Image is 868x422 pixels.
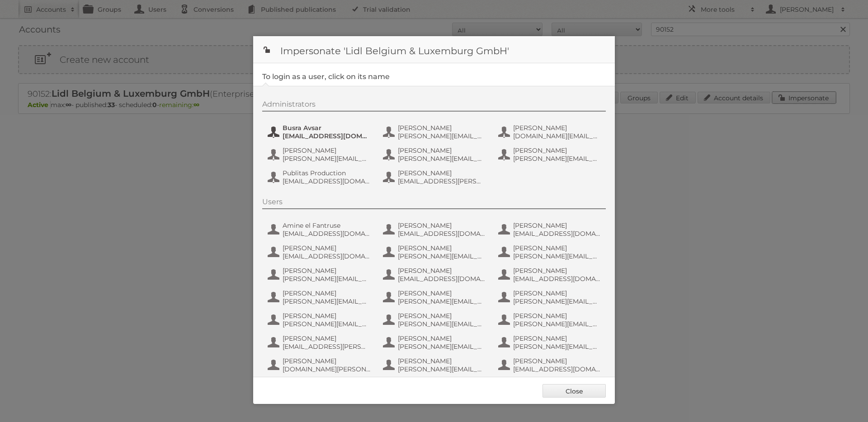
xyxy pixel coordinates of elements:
[283,221,370,230] span: Amine el Fantruse
[382,220,488,239] button: [PERSON_NAME] [EMAIL_ADDRESS][DOMAIN_NAME]
[382,288,488,306] button: [PERSON_NAME] [PERSON_NAME][EMAIL_ADDRESS][DOMAIN_NAME]
[382,333,488,352] button: [PERSON_NAME] [PERSON_NAME][EMAIL_ADDRESS][DOMAIN_NAME]
[267,288,373,306] button: [PERSON_NAME] [PERSON_NAME][EMAIL_ADDRESS][PERSON_NAME][DOMAIN_NAME]
[283,342,370,351] span: [EMAIL_ADDRESS][PERSON_NAME][DOMAIN_NAME]
[283,267,370,275] span: [PERSON_NAME]
[513,124,601,132] span: [PERSON_NAME]
[513,132,601,140] span: [DOMAIN_NAME][EMAIL_ADDRESS][DOMAIN_NAME]
[267,266,373,284] button: [PERSON_NAME] [PERSON_NAME][EMAIL_ADDRESS][DOMAIN_NAME]
[283,155,370,163] span: [PERSON_NAME][EMAIL_ADDRESS][DOMAIN_NAME]
[542,384,606,398] a: Close
[262,100,606,112] div: Administrators
[253,36,615,63] h1: Impersonate 'Lidl Belgium & Luxemburg GmbH'
[262,72,390,81] legend: To login as a user, click on its name
[398,289,486,297] span: [PERSON_NAME]
[283,297,370,305] span: [PERSON_NAME][EMAIL_ADDRESS][PERSON_NAME][DOMAIN_NAME]
[513,289,601,297] span: [PERSON_NAME]
[283,275,370,283] span: [PERSON_NAME][EMAIL_ADDRESS][DOMAIN_NAME]
[283,244,370,252] span: [PERSON_NAME]
[513,244,601,252] span: [PERSON_NAME]
[283,320,370,328] span: [PERSON_NAME][EMAIL_ADDRESS][PERSON_NAME][DOMAIN_NAME]
[513,342,601,351] span: [PERSON_NAME][EMAIL_ADDRESS][DOMAIN_NAME]
[497,220,604,239] button: [PERSON_NAME] [EMAIL_ADDRESS][DOMAIN_NAME]
[398,267,486,275] span: [PERSON_NAME]
[283,146,370,155] span: [PERSON_NAME]
[398,155,486,163] span: [PERSON_NAME][EMAIL_ADDRESS][DOMAIN_NAME]
[398,132,486,140] span: [PERSON_NAME][EMAIL_ADDRESS][DOMAIN_NAME]
[497,356,604,374] button: [PERSON_NAME] [EMAIL_ADDRESS][DOMAIN_NAME]
[267,220,373,239] button: Amine el Fantruse [EMAIL_ADDRESS][DOMAIN_NAME]
[398,169,486,177] span: [PERSON_NAME]
[283,289,370,297] span: [PERSON_NAME]
[283,132,370,140] span: [EMAIL_ADDRESS][DOMAIN_NAME]
[398,334,486,342] span: [PERSON_NAME]
[283,334,370,342] span: [PERSON_NAME]
[513,221,601,230] span: [PERSON_NAME]
[398,342,486,351] span: [PERSON_NAME][EMAIL_ADDRESS][DOMAIN_NAME]
[513,320,601,328] span: [PERSON_NAME][EMAIL_ADDRESS][PERSON_NAME][DOMAIN_NAME]
[398,275,486,283] span: [EMAIL_ADDRESS][DOMAIN_NAME]
[513,357,601,365] span: [PERSON_NAME]
[398,357,486,365] span: [PERSON_NAME]
[513,230,601,238] span: [EMAIL_ADDRESS][DOMAIN_NAME]
[497,266,604,284] button: [PERSON_NAME] [EMAIL_ADDRESS][DOMAIN_NAME]
[283,124,370,132] span: Busra Avsar
[513,312,601,320] span: [PERSON_NAME]
[398,124,486,132] span: [PERSON_NAME]
[267,333,373,352] button: [PERSON_NAME] [EMAIL_ADDRESS][PERSON_NAME][DOMAIN_NAME]
[398,244,486,252] span: [PERSON_NAME]
[267,311,373,329] button: [PERSON_NAME] [PERSON_NAME][EMAIL_ADDRESS][PERSON_NAME][DOMAIN_NAME]
[398,297,486,305] span: [PERSON_NAME][EMAIL_ADDRESS][DOMAIN_NAME]
[382,243,488,261] button: [PERSON_NAME] [PERSON_NAME][EMAIL_ADDRESS][DOMAIN_NAME]
[267,145,373,164] button: [PERSON_NAME] [PERSON_NAME][EMAIL_ADDRESS][DOMAIN_NAME]
[382,123,488,141] button: [PERSON_NAME] [PERSON_NAME][EMAIL_ADDRESS][DOMAIN_NAME]
[283,252,370,260] span: [EMAIL_ADDRESS][DOMAIN_NAME]
[267,123,373,141] button: Busra Avsar [EMAIL_ADDRESS][DOMAIN_NAME]
[398,365,486,373] span: [PERSON_NAME][EMAIL_ADDRESS][DOMAIN_NAME]
[497,243,604,261] button: [PERSON_NAME] [PERSON_NAME][EMAIL_ADDRESS][PERSON_NAME][DOMAIN_NAME]
[398,230,486,238] span: [EMAIL_ADDRESS][DOMAIN_NAME]
[283,177,370,185] span: [EMAIL_ADDRESS][DOMAIN_NAME]
[262,197,606,209] div: Users
[497,311,604,329] button: [PERSON_NAME] [PERSON_NAME][EMAIL_ADDRESS][PERSON_NAME][DOMAIN_NAME]
[497,288,604,306] button: [PERSON_NAME] [PERSON_NAME][EMAIL_ADDRESS][DOMAIN_NAME]
[267,356,373,374] button: [PERSON_NAME] [DOMAIN_NAME][PERSON_NAME][EMAIL_ADDRESS][DOMAIN_NAME]
[497,333,604,352] button: [PERSON_NAME] [PERSON_NAME][EMAIL_ADDRESS][DOMAIN_NAME]
[267,243,373,261] button: [PERSON_NAME] [EMAIL_ADDRESS][DOMAIN_NAME]
[398,221,486,230] span: [PERSON_NAME]
[398,252,486,260] span: [PERSON_NAME][EMAIL_ADDRESS][DOMAIN_NAME]
[382,145,488,164] button: [PERSON_NAME] [PERSON_NAME][EMAIL_ADDRESS][DOMAIN_NAME]
[267,168,373,186] button: Publitas Production [EMAIL_ADDRESS][DOMAIN_NAME]
[497,145,604,164] button: [PERSON_NAME] [PERSON_NAME][EMAIL_ADDRESS][DOMAIN_NAME]
[283,312,370,320] span: [PERSON_NAME]
[382,168,488,186] button: [PERSON_NAME] [EMAIL_ADDRESS][PERSON_NAME][DOMAIN_NAME]
[398,177,486,185] span: [EMAIL_ADDRESS][PERSON_NAME][DOMAIN_NAME]
[382,356,488,374] button: [PERSON_NAME] [PERSON_NAME][EMAIL_ADDRESS][DOMAIN_NAME]
[382,266,488,284] button: [PERSON_NAME] [EMAIL_ADDRESS][DOMAIN_NAME]
[513,297,601,305] span: [PERSON_NAME][EMAIL_ADDRESS][DOMAIN_NAME]
[283,357,370,365] span: [PERSON_NAME]
[283,230,370,238] span: [EMAIL_ADDRESS][DOMAIN_NAME]
[398,312,486,320] span: [PERSON_NAME]
[497,123,604,141] button: [PERSON_NAME] [DOMAIN_NAME][EMAIL_ADDRESS][DOMAIN_NAME]
[283,365,370,373] span: [DOMAIN_NAME][PERSON_NAME][EMAIL_ADDRESS][DOMAIN_NAME]
[382,311,488,329] button: [PERSON_NAME] [PERSON_NAME][EMAIL_ADDRESS][DOMAIN_NAME]
[513,275,601,283] span: [EMAIL_ADDRESS][DOMAIN_NAME]
[513,252,601,260] span: [PERSON_NAME][EMAIL_ADDRESS][PERSON_NAME][DOMAIN_NAME]
[283,169,370,177] span: Publitas Production
[513,365,601,373] span: [EMAIL_ADDRESS][DOMAIN_NAME]
[398,320,486,328] span: [PERSON_NAME][EMAIL_ADDRESS][DOMAIN_NAME]
[513,146,601,155] span: [PERSON_NAME]
[398,146,486,155] span: [PERSON_NAME]
[513,267,601,275] span: [PERSON_NAME]
[513,334,601,342] span: [PERSON_NAME]
[513,155,601,163] span: [PERSON_NAME][EMAIL_ADDRESS][DOMAIN_NAME]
